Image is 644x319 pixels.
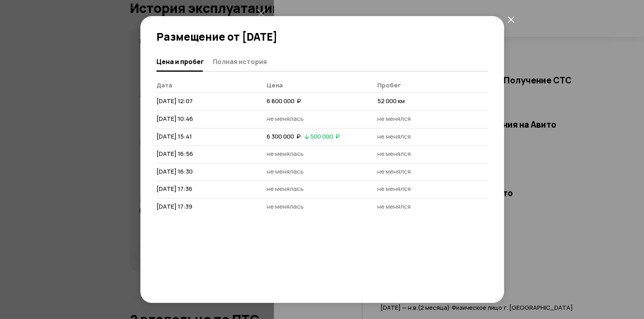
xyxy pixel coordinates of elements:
span: Дата [156,81,172,89]
span: 6 800 000 ₽ [267,97,301,105]
span: не менялся [377,202,411,211]
span: Цена и пробег [156,58,204,66]
span: не менялась [267,202,304,211]
span: [DATE] 16:30 [156,167,193,176]
span: не менялся [377,149,411,158]
span: Цена [267,81,283,89]
span: 500 000 ₽ [310,132,340,141]
span: [DATE] 17:36 [156,184,192,193]
span: Пробег [377,81,401,89]
span: [DATE] 17:39 [156,202,192,211]
span: не менялся [377,114,411,123]
span: [DATE] 12:07 [156,97,193,105]
span: [DATE] 10:46 [156,114,193,123]
span: не менялась [267,149,304,158]
span: не менялся [377,167,411,176]
span: не менялась [267,167,304,176]
span: не менялась [267,184,304,193]
span: Полная история [213,58,267,66]
span: не менялся [377,184,411,193]
span: 52 000 км [377,97,405,105]
span: [DATE] 16:56 [156,149,193,158]
button: закрыть [504,12,518,27]
span: не менялась [267,114,304,123]
h2: Размещение от [DATE] [156,31,488,43]
span: [DATE] 15:41 [156,132,192,141]
span: 6 300 000 ₽ [267,132,301,141]
span: не менялся [377,132,411,141]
